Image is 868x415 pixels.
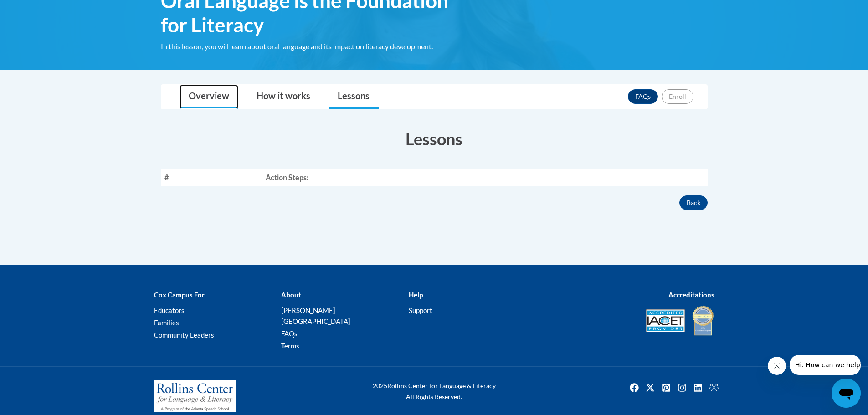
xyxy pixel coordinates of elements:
[154,318,179,327] a: Families
[768,357,786,375] iframe: Close message
[643,380,657,395] a: Twitter
[154,331,214,339] a: Community Leaders
[373,382,387,389] span: 2025
[668,291,714,299] b: Accreditations
[679,195,708,210] button: Back
[161,128,708,150] h3: Lessons
[628,89,658,104] a: FAQs
[691,380,705,395] img: LinkedIn icon
[675,380,689,395] a: Instagram
[161,41,475,51] div: In this lesson, you will learn about oral language and its impact on literacy development.
[161,169,262,186] th: #
[691,380,705,395] a: Linkedin
[247,85,319,109] a: How it works
[659,380,673,395] a: Pinterest
[180,85,238,109] a: Overview
[154,306,185,314] a: Educators
[707,380,721,395] a: Facebook Group
[409,306,432,314] a: Support
[832,379,861,408] iframe: Button to launch messaging window
[707,380,721,395] img: Facebook group icon
[281,291,301,299] b: About
[5,6,74,14] span: Hi. How can we help?
[281,306,350,325] a: [PERSON_NAME][GEOGRAPHIC_DATA]
[154,291,205,299] b: Cox Campus For
[409,291,423,299] b: Help
[643,380,657,395] img: Twitter icon
[281,329,298,338] a: FAQs
[662,89,693,104] button: Enroll
[262,169,708,186] th: Action Steps:
[154,380,236,412] img: Rollins Center for Language & Literacy - A Program of the Atlanta Speech School
[692,305,714,337] img: IDA® Accredited
[329,85,379,109] a: Lessons
[281,342,299,350] a: Terms
[790,355,861,375] iframe: Message from company
[339,380,530,402] div: Rollins Center for Language & Literacy All Rights Reserved.
[675,380,689,395] img: Instagram icon
[627,380,642,395] a: Facebook
[659,380,673,395] img: Pinterest icon
[646,309,685,332] img: Accredited IACET® Provider
[627,380,642,395] img: Facebook icon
